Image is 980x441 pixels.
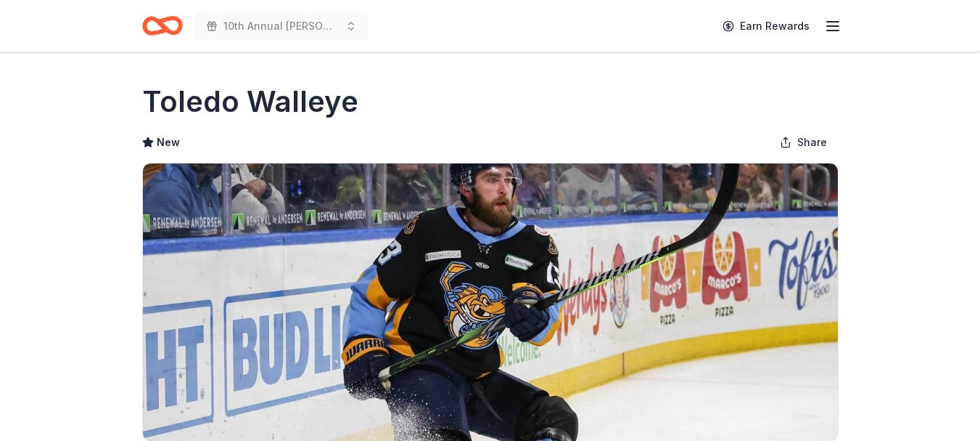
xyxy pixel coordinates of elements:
img: Image for Toledo Walleye [143,163,838,441]
a: Earn Rewards [714,13,818,39]
a: Home [142,9,183,43]
span: New [157,134,180,151]
button: 10th Annual [PERSON_NAME] Memorial Golf Outing and Fundraiser [194,12,368,41]
h1: Toledo Walleye [142,81,358,122]
span: Share [797,134,827,151]
button: Share [768,128,839,157]
span: 10th Annual [PERSON_NAME] Memorial Golf Outing and Fundraiser [223,17,339,35]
